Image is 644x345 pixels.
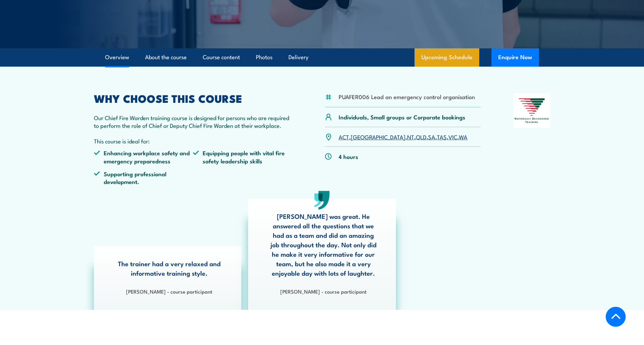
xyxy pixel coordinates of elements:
[415,48,479,67] a: Upcoming Schedule
[94,170,193,186] li: Supporting professional development.
[339,113,465,121] p: Individuals, Small groups or Corporate bookings
[339,93,475,100] li: PUAFER006 Lead an emergency control organisation
[437,133,447,141] a: TAS
[448,133,457,141] a: VIC
[288,48,308,66] a: Delivery
[126,287,212,295] strong: [PERSON_NAME] - course participant
[94,149,193,165] li: Enhancing workplace safety and emergency preparedness
[145,48,187,66] a: About the course
[94,93,292,103] h2: WHY CHOOSE THIS COURSE
[459,133,467,141] a: WA
[416,133,426,141] a: QLD
[339,133,467,141] p: , , , , , , ,
[256,48,273,66] a: Photos
[203,48,240,66] a: Course content
[351,133,405,141] a: [GEOGRAPHIC_DATA]
[428,133,435,141] a: SA
[114,259,224,278] p: The trainer had a very relaxed and informative training style.
[339,153,358,160] p: 4 hours
[268,211,379,278] p: [PERSON_NAME] was great. He answered all the questions that we had as a team and did an amazing j...
[94,137,292,145] p: This course is ideal for:
[514,93,550,128] img: Nationally Recognised Training logo.
[280,287,366,295] strong: [PERSON_NAME] - course participant
[105,48,129,66] a: Overview
[193,149,292,165] li: Equipping people with vital fire safety leadership skills
[407,133,414,141] a: NT
[491,48,539,67] button: Enquire Now
[94,114,292,130] p: Our Chief Fire Warden training course is designed for persons who are required to perform the rol...
[339,133,349,141] a: ACT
